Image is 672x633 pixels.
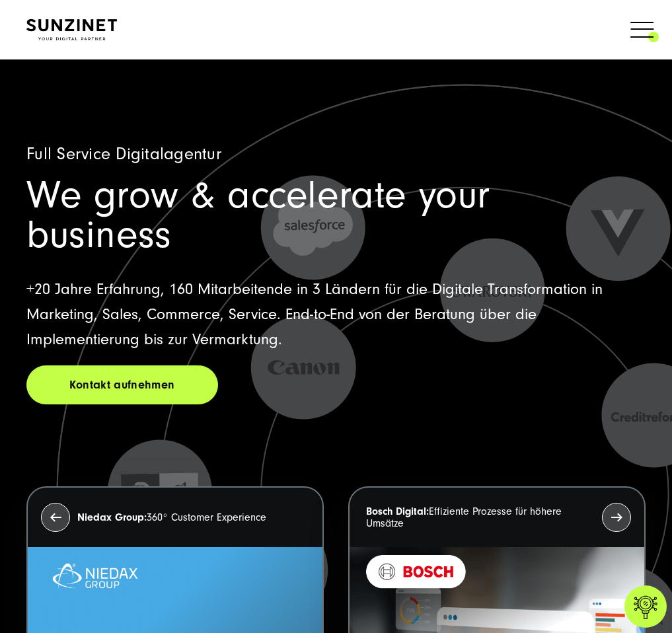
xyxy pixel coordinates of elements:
img: SUNZINET Full Service Digital Agentur [26,19,117,40]
p: +20 Jahre Erfahrung, 160 Mitarbeitende in 3 Ländern für die Digitale Transformation in Marketing,... [26,277,646,352]
a: Kontakt aufnehmen [26,365,218,404]
p: 360° Customer Experience [77,511,266,523]
h1: We grow & accelerate your business [26,176,646,255]
p: Effiziente Prozesse für höhere Umsätze [366,505,595,529]
strong: Bosch Digital: [366,505,429,517]
strong: Niedax Group: [77,511,147,523]
span: Full Service Digitalagentur [26,144,221,164]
